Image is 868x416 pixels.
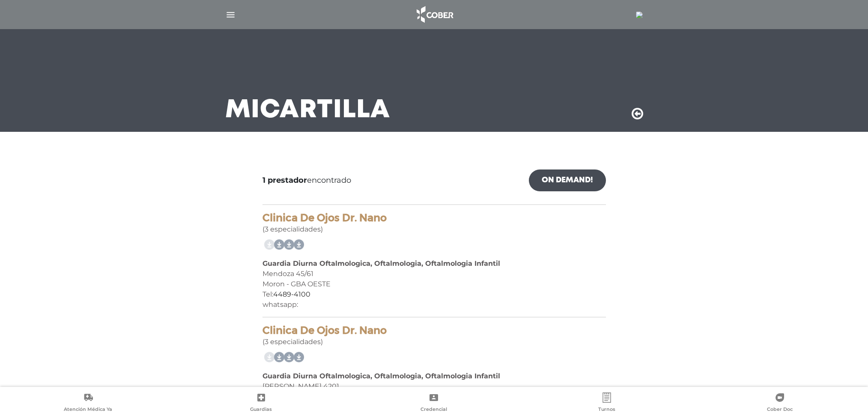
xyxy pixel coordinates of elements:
h4: Clinica De Ojos Dr. Nano [262,324,606,337]
span: Atención Médica Ya [64,406,112,414]
span: encontrado [262,175,351,186]
span: Cober Doc [767,406,793,414]
b: 1 prestador [262,175,307,185]
h3: Mi Cartilla [225,99,390,122]
h4: Clinica De Ojos Dr. Nano [262,212,606,224]
b: Guardia Diurna Oftalmologica, Oftalmologia, Oftalmologia Infantil [262,372,500,380]
span: Turnos [598,406,615,414]
img: 24613 [636,12,643,18]
div: [PERSON_NAME] 4201 [262,381,606,392]
div: Moron - GBA OESTE [262,279,606,289]
img: logo_cober_home-white.png [412,4,457,25]
a: On Demand! [529,169,606,191]
b: Guardia Diurna Oftalmologica, Oftalmologia, Oftalmologia Infantil [262,259,500,267]
div: whatsapp: [262,300,606,310]
a: Guardias [175,392,348,414]
a: Turnos [520,392,693,414]
a: Atención Médica Ya [2,392,175,414]
img: Cober_menu-lines-white.svg [225,9,236,20]
a: Credencial [348,392,521,414]
div: (3 especialidades) [262,324,606,347]
a: 4489-4100 [273,290,310,298]
div: (3 especialidades) [262,212,606,235]
div: Mendoza 45/61 [262,269,606,279]
a: Cober Doc [693,392,866,414]
span: Guardias [250,406,272,414]
div: Tel: [262,289,606,300]
span: Credencial [421,406,447,414]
